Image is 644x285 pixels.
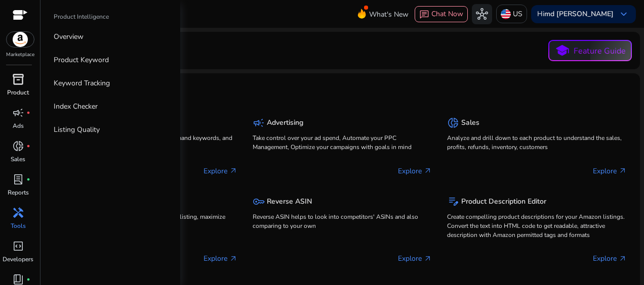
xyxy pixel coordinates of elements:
[12,107,24,119] span: campaign
[593,166,627,176] p: Explore
[461,119,479,127] h5: Sales
[513,5,522,23] p: US
[7,32,34,47] img: amazon.svg
[419,10,429,20] span: chat
[398,253,432,264] p: Explore
[548,40,632,61] button: schoolFeature Guide
[204,166,237,176] p: Explore
[424,167,432,175] span: arrow_outward
[204,253,237,264] p: Explore
[54,78,110,88] p: Keyword Tracking
[26,144,30,148] span: fiber_manual_record
[476,8,488,20] span: hub
[253,196,265,208] span: key
[424,255,432,263] span: arrow_outward
[54,101,98,112] p: Index Checker
[574,45,626,57] p: Feature Guide
[12,73,24,85] span: inventory_2
[54,12,109,21] p: Product Intelligence
[26,177,30,181] span: fiber_manual_record
[415,6,468,22] button: chatChat Now
[3,255,33,264] p: Developers
[253,212,432,230] p: Reverse ASIN helps to look into competitors' ASINs and also comparing to your own
[593,253,627,264] p: Explore
[7,88,29,97] p: Product
[544,9,614,19] b: md [PERSON_NAME]
[11,221,26,230] p: Tools
[619,255,627,263] span: arrow_outward
[8,188,29,197] p: Reports
[398,166,432,176] p: Explore
[447,212,627,240] p: Create compelling product descriptions for your Amazon listings. Convert the text into HTML code ...
[267,119,303,127] h5: Advertising
[11,155,25,164] p: Sales
[229,255,237,263] span: arrow_outward
[12,173,24,185] span: lab_profile
[447,133,627,152] p: Analyze and drill down to each product to understand the sales, profits, refunds, inventory, cust...
[618,8,630,20] span: keyboard_arrow_down
[54,31,84,42] p: Overview
[12,140,24,152] span: donut_small
[472,4,492,24] button: hub
[431,9,463,19] span: Chat Now
[26,277,30,281] span: fiber_manual_record
[447,117,459,129] span: donut_small
[54,55,109,65] p: Product Keyword
[6,51,34,59] p: Marketplace
[537,11,614,18] p: Hi
[369,6,409,23] span: What's New
[447,196,459,208] span: edit_note
[26,111,30,115] span: fiber_manual_record
[501,9,511,19] img: us.svg
[229,167,237,175] span: arrow_outward
[12,207,24,219] span: handyman
[461,198,546,206] h5: Product Description Editor
[253,117,265,129] span: campaign
[555,43,570,58] span: school
[619,167,627,175] span: arrow_outward
[253,133,432,152] p: Take control over your ad spend, Automate your PPC Management, Optimize your campaigns with goals...
[12,240,24,252] span: code_blocks
[13,121,24,130] p: Ads
[267,198,312,206] h5: Reverse ASIN
[54,124,100,135] p: Listing Quality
